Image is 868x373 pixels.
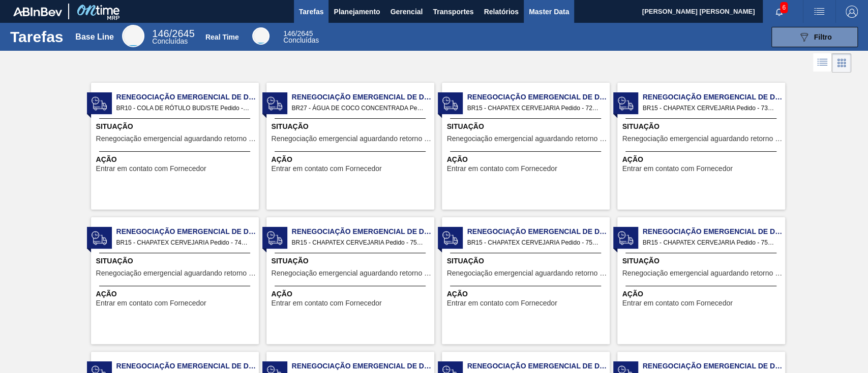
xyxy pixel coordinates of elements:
img: status [92,230,107,246]
span: Gerencial [391,6,423,18]
span: Ação [622,154,783,165]
span: Renegociação emergencial aguardando retorno Fornecedor [272,135,432,143]
span: BR15 - CHAPATEX CERVEJARIA Pedido - 750158 [467,237,602,248]
span: Renegociação Emergencial de Data [116,226,259,237]
span: Renegociação emergencial aguardando retorno Fornecedor [96,135,256,143]
span: Renegociação emergencial aguardando retorno Fornecedor [447,269,607,277]
span: Situação [447,121,607,132]
span: Transportes [433,6,473,18]
img: status [618,96,633,111]
span: Entrar em contato com Fornecedor [447,299,557,307]
span: Renegociação Emergencial de Data [292,226,434,237]
span: Concluídas [283,36,319,44]
span: Renegociação emergencial aguardando retorno Fornecedor [272,269,432,277]
span: / 2645 [152,28,194,39]
span: Entrar em contato com Fornecedor [272,299,382,307]
span: 6 [780,2,788,13]
h1: Tarefas [10,31,64,43]
span: Entrar em contato com Fornecedor [622,299,733,307]
span: Planejamento [334,6,380,18]
img: userActions [813,6,825,18]
span: Renegociação Emergencial de Data [467,92,610,103]
span: BR15 - CHAPATEX CERVEJARIA Pedido - 743827 [116,237,251,248]
span: Renegociação emergencial aguardando retorno Fornecedor [447,135,607,143]
span: / 2645 [283,29,313,38]
span: 146 [283,29,295,38]
span: Renegociação emergencial aguardando retorno Fornecedor [622,269,783,277]
span: BR10 - COLA DE RÓTULO BUD/STE Pedido - 1991221 [116,103,251,114]
div: Base Line [152,29,194,45]
span: Tarefas [299,6,324,18]
span: Renegociação Emergencial de Data [116,92,259,103]
img: TNhmsLtSVTkK8tSr43FrP2fwEKptu5GPRR3wAAAABJRU5ErkJggg== [13,7,62,16]
span: Ação [96,154,256,165]
img: Logout [846,6,858,18]
span: Ação [272,154,432,165]
span: Situação [272,121,432,132]
span: Ação [622,289,783,299]
span: Renegociação Emergencial de Data [643,226,785,237]
button: Notificações [763,5,795,19]
img: status [442,230,458,246]
span: Ação [447,154,607,165]
span: BR15 - CHAPATEX CERVEJARIA Pedido - 750157 [292,237,426,248]
div: Base Line [122,25,144,47]
span: Renegociação Emergencial de Data [116,361,259,371]
span: Renegociação Emergencial de Data [292,361,434,371]
img: status [618,230,633,246]
img: status [267,96,282,111]
div: Visão em Cards [832,53,851,73]
div: Real Time [252,27,270,45]
span: Renegociação Emergencial de Data [643,92,785,103]
span: Situação [96,121,256,132]
span: Situação [447,256,607,266]
span: Renegociação Emergencial de Data [643,361,785,371]
span: Renegociação Emergencial de Data [467,226,610,237]
span: BR15 - CHAPATEX CERVEJARIA Pedido - 734697 [643,103,777,114]
span: Renegociação Emergencial de Data [467,361,610,371]
span: Renegociação emergencial aguardando retorno Fornecedor [622,135,783,143]
span: BR15 - CHAPATEX CERVEJARIA Pedido - 721850 [467,103,602,114]
span: Situação [622,121,783,132]
span: Entrar em contato com Fornecedor [96,299,206,307]
span: Situação [96,256,256,266]
span: Filtro [814,33,832,41]
span: Renegociação Emergencial de Data [292,92,434,103]
span: Ação [447,289,607,299]
span: Master Data [529,6,569,18]
div: Real Time [283,30,319,44]
img: status [442,96,458,111]
img: status [267,230,282,246]
span: Entrar em contato com Fornecedor [622,165,733,173]
span: Entrar em contato com Fornecedor [447,165,557,173]
span: Ação [96,289,256,299]
button: Filtro [771,27,858,47]
span: BR15 - CHAPATEX CERVEJARIA Pedido - 750159 [643,237,777,248]
span: Renegociação emergencial aguardando retorno Fornecedor [96,269,256,277]
span: Situação [622,256,783,266]
span: 146 [152,28,169,39]
span: Ação [272,289,432,299]
span: BR27 - ÁGUA DE COCO CONCENTRADA Pedido - 633752 [292,103,426,114]
span: Entrar em contato com Fornecedor [96,165,206,173]
span: Entrar em contato com Fornecedor [272,165,382,173]
div: Visão em Lista [813,53,832,73]
div: Base Line [75,32,114,42]
div: Real Time [205,33,239,41]
span: Situação [272,256,432,266]
img: status [92,96,107,111]
span: Concluídas [152,37,188,45]
span: Relatórios [484,6,518,18]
